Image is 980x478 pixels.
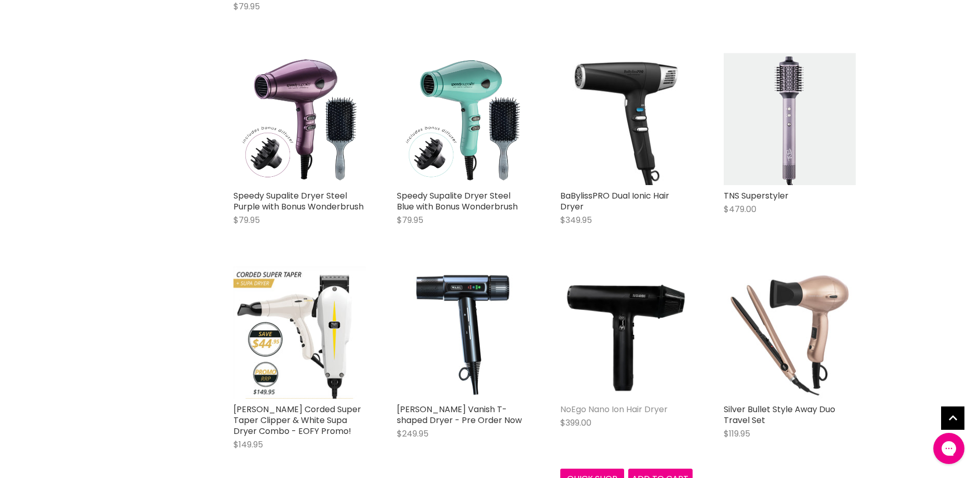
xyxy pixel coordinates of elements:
[724,203,756,215] span: $479.00
[560,403,668,415] a: NoEgo Nano Ion Hair Dryer
[724,403,835,426] a: Silver Bullet Style Away Duo Travel Set
[233,266,366,399] img: Wahl Corded Super Taper Clipper & White Supa Dryer Combo - EOFY Promo!
[724,428,750,440] span: $119.95
[724,53,856,185] img: TNS Superstyler
[233,214,260,226] span: $79.95
[928,429,970,468] iframe: Gorgias live chat messenger
[724,190,789,202] a: TNS Superstyler
[233,1,260,12] span: $79.95
[397,53,529,185] img: Speedy Supalite Dryer Steel Blue with Bonus Wonderbrush
[724,266,856,399] img: Silver Bullet Style Away Duo Travel Set
[397,190,518,213] a: Speedy Supalite Dryer Steel Blue with Bonus Wonderbrush
[397,266,529,399] img: Wahl Vanish T-shaped Dryer - Pre Order Now
[397,214,423,226] span: $79.95
[233,190,364,213] a: Speedy Supalite Dryer Steel Purple with Bonus Wonderbrush
[233,439,263,451] span: $149.95
[233,403,361,437] a: [PERSON_NAME] Corded Super Taper Clipper & White Supa Dryer Combo - EOFY Promo!
[560,266,693,399] img: NoEgo Nano Ion Hair Dryer
[560,53,693,185] img: BaBylissPRO Dual Ionic Hair Dryer
[560,417,591,429] span: $399.00
[233,53,366,185] img: Speedy Supalite Dryer Steel Purple with Bonus Wonderbrush
[397,428,429,440] span: $249.95
[397,403,522,426] a: [PERSON_NAME] Vanish T-shaped Dryer - Pre Order Now
[560,214,592,226] span: $349.95
[560,190,669,213] a: BaBylissPRO Dual Ionic Hair Dryer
